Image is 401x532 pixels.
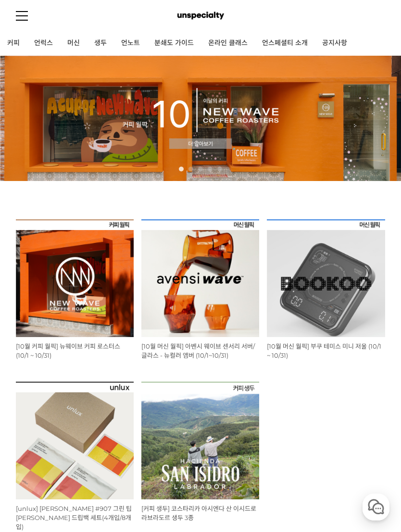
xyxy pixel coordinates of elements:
a: [10월 머신 월픽] 부쿠 테미스 미니 저울 (10/1 ~ 10/31) [267,342,381,359]
img: [10월 머신 월픽] 아벤시 웨이브 센서리 서버/글라스 - 뉴컬러 앰버 (10/1~10/31) [141,219,259,337]
a: [10월 머신 월픽] 아벤시 웨이브 센서리 서버/글라스 - 뉴컬러 앰버 (10/1~10/31) [141,342,255,359]
a: 온라인 클래스 [201,31,255,55]
a: 2 [188,167,193,171]
a: 생두 [87,31,114,55]
a: 머신 [60,31,87,55]
a: [unlux] [PERSON_NAME] #907 그린 팁 [PERSON_NAME] 드립백 세트(4개입/8개입) [16,505,132,531]
a: [커피 생두] 코스타리카 아시엔다 산 이시드로 라브라도르 생두 3종 [141,505,256,521]
a: [10월 커피 월픽] 뉴웨이브 커피 로스터스 (10/1 ~ 10/31) [16,342,120,359]
img: 코스타리카 아시엔다 산 이시드로 라브라도르 [141,382,259,499]
img: [unlux] 파나마 잰슨 #907 그린 팁 게이샤 워시드 드립백 세트(4개입/8개입) [16,382,134,499]
a: 5 [217,167,222,171]
img: 언스페셜티 몰 [177,9,224,23]
a: 3 [198,167,203,171]
a: 언스페셜티 소개 [255,31,315,55]
a: 1 [179,167,184,171]
a: 언노트 [114,31,147,55]
a: 4 [208,167,213,171]
a: 공지사항 [315,31,354,55]
img: [10월 커피 월픽] 뉴웨이브 커피 로스터스 (10/1 ~ 10/31) [16,219,134,337]
a: 언럭스 [27,31,60,55]
a: 분쇄도 가이드 [147,31,201,55]
img: [10월 머신 월픽] 부쿠 테미스 미니 저울 (10/1 ~ 10/31) [267,219,385,337]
